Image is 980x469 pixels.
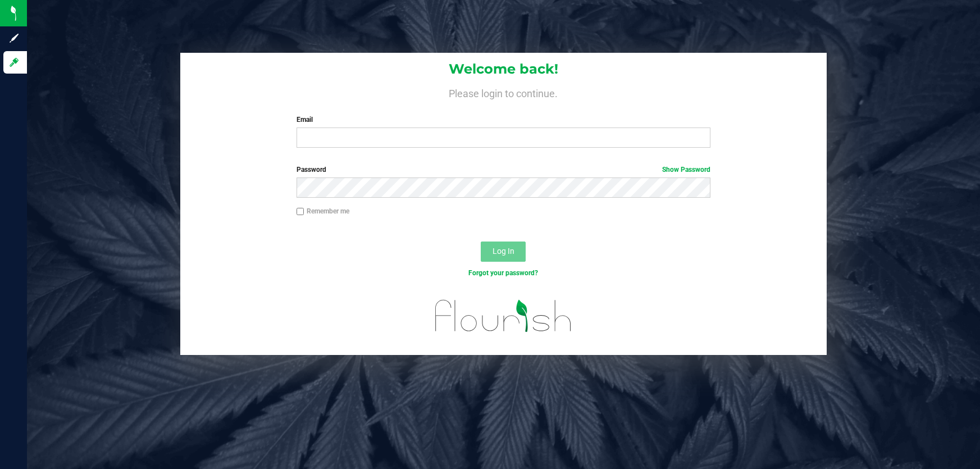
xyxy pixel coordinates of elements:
[180,62,827,76] h1: Welcome back!
[8,57,20,68] inline-svg: Log in
[8,33,20,44] inline-svg: Sign up
[481,242,526,262] button: Log In
[297,208,304,216] input: Remember me
[493,247,514,256] span: Log In
[297,206,349,216] label: Remember me
[662,166,710,174] a: Show Password
[423,290,585,342] img: flourish_logo.svg
[297,166,326,174] span: Password
[468,269,538,277] a: Forgot your password?
[180,85,827,99] h4: Please login to continue.
[297,115,711,125] label: Email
